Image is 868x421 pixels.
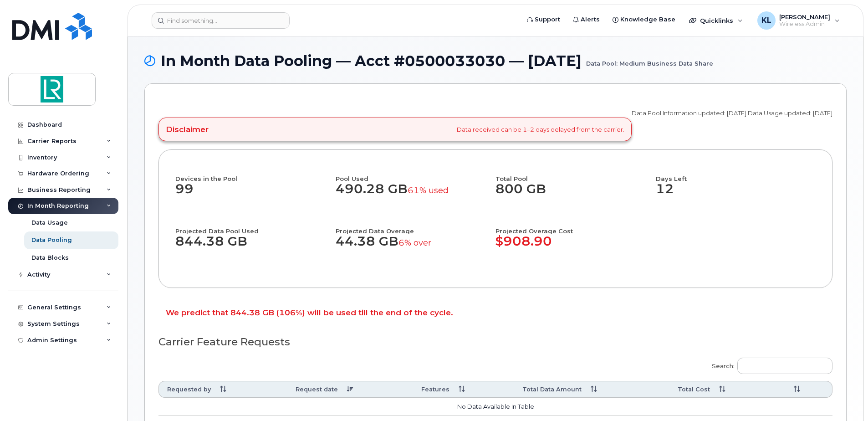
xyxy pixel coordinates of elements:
div: Data received can be 1–2 days delayed from the carrier. [158,118,632,141]
th: Total Cost: activate to sort column ascending [669,381,776,398]
th: Total Data Amount: activate to sort column ascending [514,381,669,398]
label: Search: [706,352,832,377]
dd: 490.28 GB [336,182,488,205]
h4: Days Left [656,166,816,182]
small: 6% over [398,237,431,248]
small: Data Pool: Medium Business Data Share [586,53,713,67]
h4: Total Pool [495,166,648,182]
dd: 844.38 GB [175,234,327,258]
h4: Projected Overage Cost [495,219,656,234]
h4: Pool Used [336,166,488,182]
h1: In Month Data Pooling — Acct #0500033030 — [DATE] [144,53,847,69]
dd: 44.38 GB [336,234,488,258]
h4: Devices in the Pool [175,166,336,182]
h3: Carrier Feature Requests [158,336,832,348]
th: : activate to sort column ascending [776,381,832,398]
h4: Projected Data Pool Used [175,219,327,234]
th: Requested by: activate to sort column ascending [158,381,287,398]
dd: 800 GB [495,182,648,205]
td: No data available in table [158,398,832,416]
input: Search: [737,358,832,374]
small: 61% used [408,185,449,195]
dd: $908.90 [495,234,656,258]
th: Request date: activate to sort column ascending [287,381,413,398]
p: Data Pool Information updated: [DATE] Data Usage updated: [DATE] [632,109,832,118]
h4: Disclaimer [166,125,209,134]
th: Features: activate to sort column ascending [413,381,514,398]
p: We predict that 844.38 GB (106%) will be used till the end of the cycle. [166,309,825,317]
dd: 12 [656,182,816,205]
h4: Projected Data Overage [336,219,488,234]
dd: 99 [175,182,336,205]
